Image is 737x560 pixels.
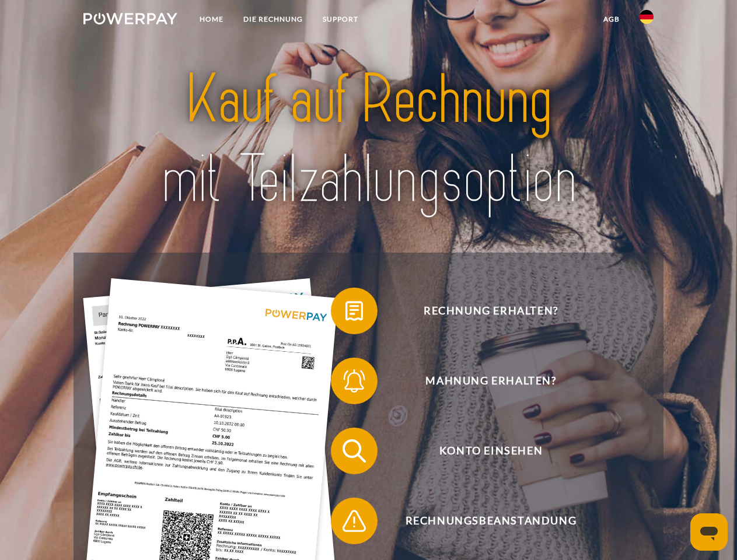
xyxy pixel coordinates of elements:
img: qb_warning.svg [340,506,369,535]
a: Home [190,9,233,30]
button: Rechnungsbeanstandung [331,498,634,544]
iframe: Schaltfläche zum Öffnen des Messaging-Fensters [690,513,728,551]
button: Mahnung erhalten? [331,358,634,404]
img: qb_bill.svg [340,296,369,325]
a: SUPPORT [313,9,368,30]
button: Rechnung erhalten? [331,288,634,334]
img: title-powerpay_de.svg [111,56,626,223]
span: Mahnung erhalten? [348,358,634,404]
span: Rechnung erhalten? [348,288,634,334]
img: qb_search.svg [340,436,369,466]
img: de [640,10,654,24]
a: DIE RECHNUNG [233,9,313,30]
button: Konto einsehen [331,428,634,474]
img: logo-powerpay-white.svg [83,13,177,24]
span: Rechnungsbeanstandung [348,498,634,544]
a: agb [593,9,630,30]
img: qb_bell.svg [340,366,369,395]
span: Konto einsehen [348,428,634,474]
